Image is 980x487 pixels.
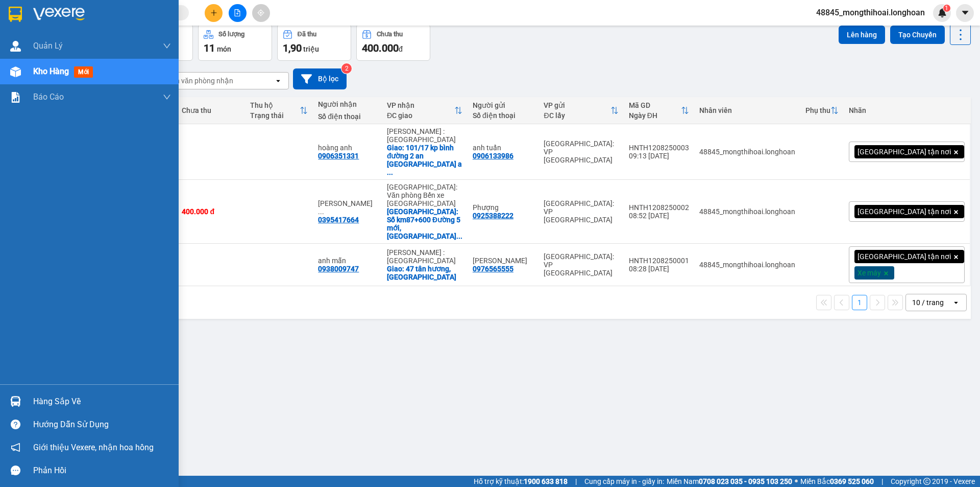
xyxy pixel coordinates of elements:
[473,144,534,152] div: anh tuấn
[204,42,215,54] span: 11
[629,203,689,212] div: HNTH1208250002
[293,68,347,89] button: Bộ lọc
[849,106,965,114] div: Nhãn
[318,207,324,216] span: ...
[544,111,610,120] div: ĐC lấy
[182,207,239,216] div: 400.000 đ
[795,479,798,483] span: ⚪️
[624,97,694,124] th: Toggle SortBy
[318,144,377,152] div: hoàng anh
[473,257,534,265] div: trần xuân vinh
[387,144,462,176] div: Giao: 101/17 kp bình đường 2 an bình dĩ an bình dương
[218,31,244,38] div: Số lượng
[387,111,454,120] div: ĐC giao
[250,101,300,109] div: Thu hộ
[629,152,689,160] div: 09:13 [DATE]
[473,101,534,109] div: Người gửi
[805,106,830,114] div: Phụ thu
[250,111,300,120] div: Trạng thái
[857,268,881,277] span: Xe máy
[33,441,154,454] span: Giới thiệu Vexere, nhận hoa hồng
[356,24,430,61] button: Chưa thu400.000đ
[544,140,618,164] div: [GEOGRAPHIC_DATA]: VP [GEOGRAPHIC_DATA]
[277,24,351,61] button: Đã thu1,90 triệu
[10,66,21,77] img: warehouse-icon
[74,66,93,78] span: mới
[163,76,233,86] div: Chọn văn phòng nhận
[629,144,689,152] div: HNTH1208250003
[303,45,319,53] span: triệu
[387,168,393,176] span: ...
[544,199,618,224] div: [GEOGRAPHIC_DATA]: VP [GEOGRAPHIC_DATA]
[11,466,20,475] span: message
[474,476,568,487] span: Hỗ trợ kỹ thuật:
[938,8,947,17] img: icon-new-feature
[245,97,313,124] th: Toggle SortBy
[387,127,462,144] div: [PERSON_NAME] : [GEOGRAPHIC_DATA]
[283,42,302,54] span: 1,90
[10,396,21,407] img: warehouse-icon
[667,476,792,487] span: Miền Nam
[362,42,399,54] span: 400.000
[943,5,950,12] sup: 1
[699,207,795,216] div: 48845_mongthihoai.longhoan
[629,257,689,265] div: HNTH1208250001
[699,261,795,269] div: 48845_mongthihoai.longhoan
[217,45,231,53] span: món
[45,44,83,73] span: 1/2
[10,41,21,52] img: warehouse-icon
[318,265,359,273] div: 0938009747
[252,4,270,22] button: aim
[575,476,577,487] span: |
[257,9,264,16] span: aim
[387,248,462,265] div: [PERSON_NAME] : [GEOGRAPHIC_DATA]
[473,265,513,273] div: 0976565555
[961,8,970,17] span: caret-down
[274,77,282,85] svg: open
[857,207,951,216] span: [GEOGRAPHIC_DATA] tận nơi
[538,97,623,124] th: Toggle SortBy
[198,24,272,61] button: Số lượng11món
[952,298,960,307] svg: open
[318,257,377,265] div: anh mẫn
[629,212,689,220] div: 08:52 [DATE]
[699,106,795,114] div: Nhân viên
[544,252,618,277] div: [GEOGRAPHIC_DATA]: VP [GEOGRAPHIC_DATA]
[945,5,948,12] span: 1
[923,478,930,485] span: copyright
[890,26,945,44] button: Tạo Chuyến
[399,45,403,53] span: đ
[234,9,241,16] span: file-add
[210,9,217,16] span: plus
[33,39,63,52] span: Quản Lý
[33,463,171,478] div: Phản hồi
[33,66,69,76] span: Kho hàng
[387,183,462,207] div: [GEOGRAPHIC_DATA]: Văn phòng Bến xe [GEOGRAPHIC_DATA]
[318,152,359,160] div: 0906351331
[163,93,171,101] span: down
[377,31,403,38] div: Chưa thu
[473,212,513,220] div: 0925388222
[341,63,352,74] sup: 2
[830,477,874,485] strong: 0369 525 060
[33,90,64,103] span: Báo cáo
[544,101,610,109] div: VP gửi
[912,297,944,308] div: 10 / trang
[129,53,224,64] span: 2 kiện giấy giống nhau
[473,203,534,212] div: Phượng
[4,21,112,30] span: 48845_mongthihoai.longhoan
[808,6,933,19] span: 48845_mongthihoai.longhoan
[881,476,883,487] span: |
[800,97,844,124] th: Toggle SortBy
[11,443,20,452] span: notification
[318,100,377,108] div: Người nhận
[699,477,792,485] strong: 0708 023 035 - 0935 103 250
[229,4,247,22] button: file-add
[387,101,454,109] div: VP nhận
[11,420,20,429] span: question-circle
[9,7,22,22] img: logo-vxr
[857,252,951,261] span: [GEOGRAPHIC_DATA] tận nơi
[473,111,534,120] div: Số điện thoại
[387,207,462,240] div: Giao: Số km87+600 Đường 5 mới, Thôn Cách Thượng, Xã Nam Sơn, Huyện An Dương, TP Hải Phòng ( Cạnh ...
[318,112,377,121] div: Số điện thoại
